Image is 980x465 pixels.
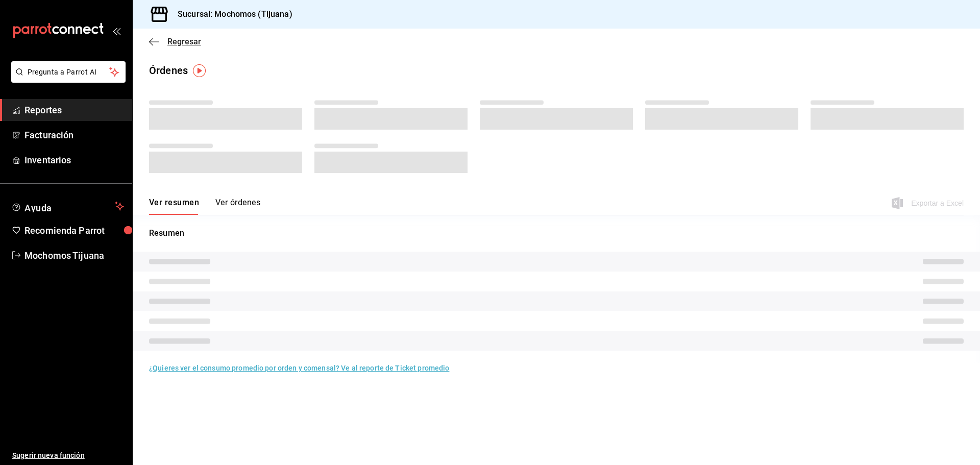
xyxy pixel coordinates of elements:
[24,200,111,212] span: Ayuda
[169,8,292,20] h3: Sucursal: Mochomos (Tijuana)
[112,27,120,35] button: open_drawer_menu
[149,63,188,78] div: Órdenes
[193,64,206,77] img: Tooltip marker
[12,450,124,461] span: Sugerir nueva función
[24,128,124,142] span: Facturación
[24,249,124,262] span: Mochomos Tijuana
[11,61,126,83] button: Pregunta a Parrot AI
[7,74,126,85] a: Pregunta a Parrot AI
[24,153,124,167] span: Inventarios
[149,227,964,239] p: Resumen
[149,37,201,46] button: Regresar
[149,198,260,215] div: navigation tabs
[167,37,201,46] span: Regresar
[149,198,199,215] button: Ver resumen
[28,67,110,78] span: Pregunta a Parrot AI
[215,198,260,215] button: Ver órdenes
[24,224,124,237] span: Recomienda Parrot
[149,364,449,372] a: ¿Quieres ver el consumo promedio por orden y comensal? Ve al reporte de Ticket promedio
[24,103,124,117] span: Reportes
